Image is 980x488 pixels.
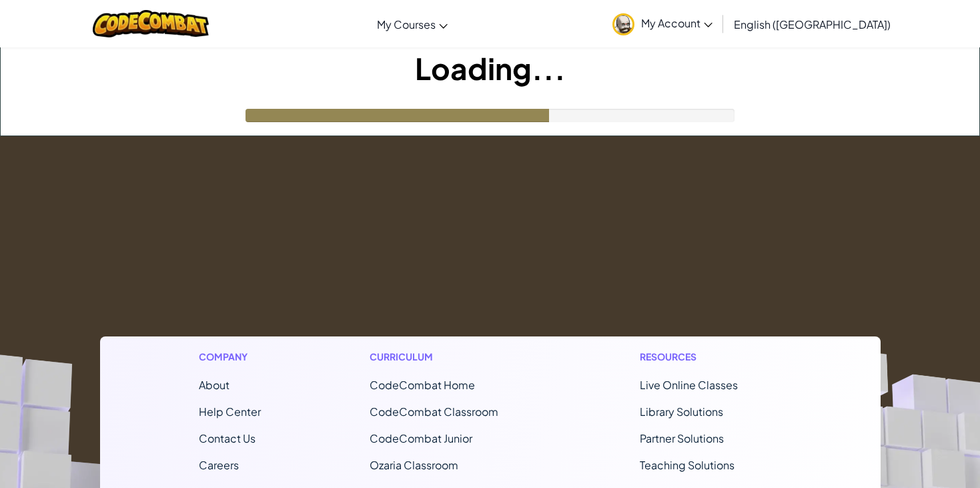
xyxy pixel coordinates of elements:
[641,16,712,30] span: My Account
[640,350,782,364] h1: Resources
[370,431,472,445] a: CodeCombat Junior
[93,10,209,37] img: CodeCombat logo
[199,405,261,419] a: Help Center
[612,13,634,35] img: avatar
[727,6,897,42] a: English ([GEOGRAPHIC_DATA])
[370,378,475,392] span: CodeCombat Home
[199,458,239,472] a: Careers
[370,405,498,419] a: CodeCombat Classroom
[640,458,734,472] a: Teaching Solutions
[606,3,719,45] a: My Account
[640,405,723,419] a: Library Solutions
[640,378,738,392] a: Live Online Classes
[199,431,256,445] span: Contact Us
[377,17,436,31] span: My Courses
[640,431,724,445] a: Partner Solutions
[1,47,979,89] h1: Loading...
[370,350,531,364] h1: Curriculum
[199,350,261,364] h1: Company
[734,17,891,31] span: English ([GEOGRAPHIC_DATA])
[370,458,458,472] a: Ozaria Classroom
[370,6,454,42] a: My Courses
[199,378,229,392] a: About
